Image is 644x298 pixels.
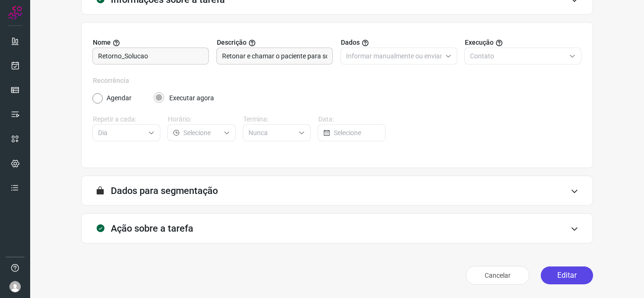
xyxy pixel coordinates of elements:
input: Selecione [334,125,380,141]
input: Selecione [248,125,295,141]
input: Forneça uma breve descrição da sua tarefa. [222,48,327,64]
h3: Ação sobre a tarefa [111,223,193,234]
label: Agendar [107,93,132,103]
span: Dados [341,38,360,48]
label: Horário: [168,114,235,124]
input: Selecione o tipo de envio [470,48,565,64]
label: Data: [318,114,386,124]
img: Logo [8,6,22,20]
span: Descrição [217,38,247,48]
label: Termina: [243,114,311,124]
label: Executar agora [169,93,214,103]
button: Editar [541,266,593,284]
h3: Dados para segmentação [111,185,218,196]
img: avatar-user-boy.jpg [9,281,21,292]
input: Selecione [183,125,219,141]
button: Cancelar [466,266,529,285]
input: Digite o nome para a sua tarefa. [98,48,203,64]
span: Execução [465,38,494,48]
label: Recorrência [93,76,581,86]
input: Selecione [98,125,144,141]
label: Repetir a cada: [93,114,160,124]
input: Selecione o tipo de envio [346,48,441,64]
span: Nome [93,38,111,48]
